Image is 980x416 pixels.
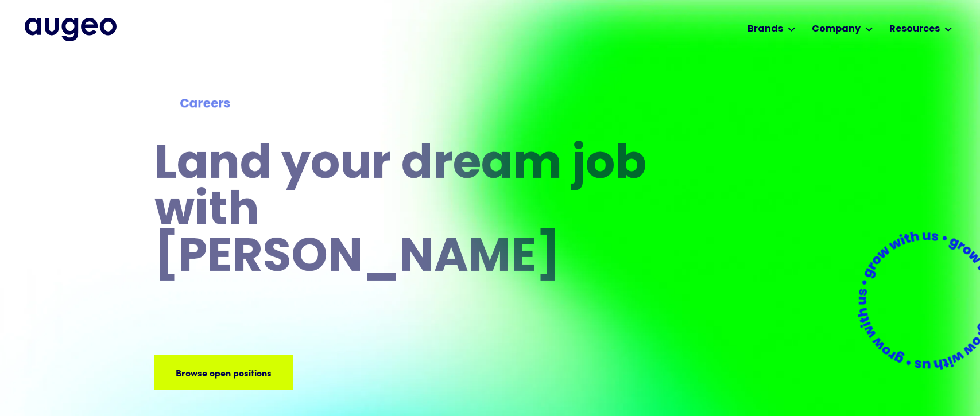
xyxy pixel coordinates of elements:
[154,143,650,282] h1: Land your dream job﻿ with [PERSON_NAME]
[747,22,783,36] div: Brands
[25,18,117,41] img: Augeo's full logo in midnight blue.
[154,355,293,390] a: Browse open positions
[25,18,117,41] a: home
[180,98,230,111] strong: Careers
[812,22,861,36] div: Company
[889,22,940,36] div: Resources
